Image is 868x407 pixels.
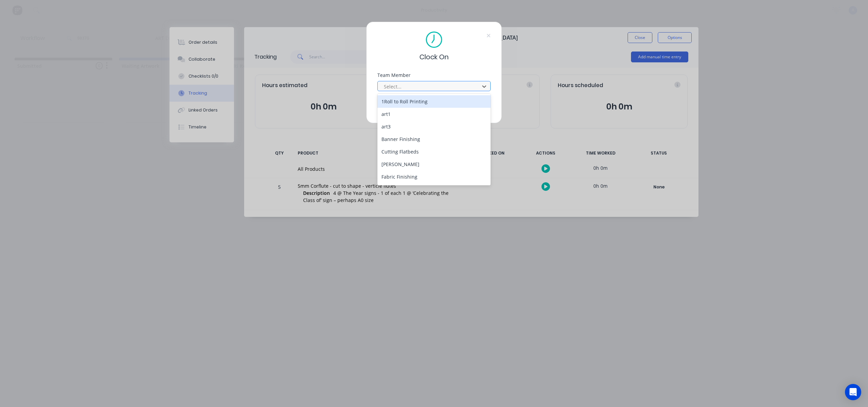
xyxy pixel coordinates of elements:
[419,52,449,62] span: Clock On
[377,170,491,183] div: Fabric Finishing
[377,120,491,133] div: art3
[377,133,491,145] div: Banner Finishing
[845,384,861,400] div: Open Intercom Messenger
[377,145,491,158] div: Cutting Flatbeds
[377,95,491,108] div: 1Roll to Roll Printing
[377,158,491,170] div: [PERSON_NAME]
[377,108,491,120] div: art1
[377,73,491,78] div: Team Member
[377,183,491,196] div: [PERSON_NAME]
